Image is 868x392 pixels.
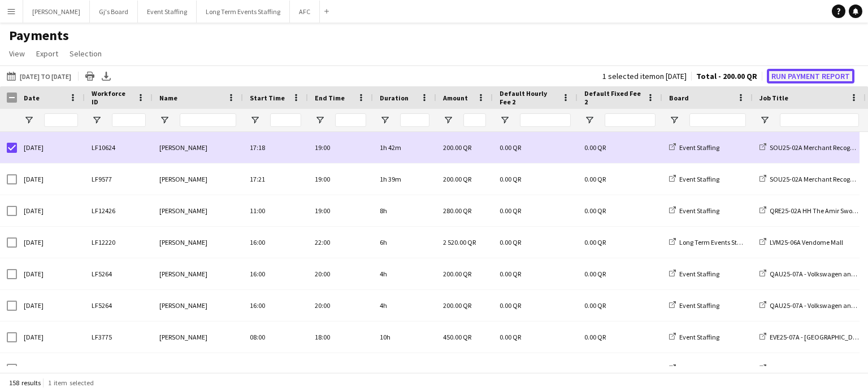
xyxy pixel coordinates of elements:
a: Event Staffing [669,301,719,310]
a: Event Staffing [669,364,719,373]
input: End Time Filter Input [335,113,366,127]
div: 0.00 QR [578,258,662,289]
span: Event Staffing [679,301,719,310]
input: Board Filter Input [689,113,746,127]
div: 17:21 [243,164,308,195]
div: 19:00 [308,164,373,195]
span: 200.00 QR [443,175,471,183]
div: 0.00 QR [493,290,578,321]
input: Default Fixed Fee 2 Filter Input [605,113,656,127]
a: Export [32,46,63,61]
button: [DATE] to [DATE] [5,69,73,83]
input: Name Filter Input [180,113,236,127]
span: Long Term Events Staffing [679,238,754,246]
div: 16:00 [243,227,308,258]
div: 08:00 [243,321,308,353]
span: 1 item selected [48,378,94,387]
div: 22:00 [308,227,373,258]
div: 0.00 QR [493,227,578,258]
div: 6h [373,227,436,258]
app-action-btn: Print [83,69,97,83]
span: 200.00 QR [443,301,471,310]
input: Amount Filter Input [463,113,486,127]
input: Workforce ID Filter Input [112,113,146,127]
div: LF12220 [85,227,153,258]
button: Open Filter Menu [584,115,594,125]
span: 200.00 QR [443,270,471,278]
div: 17:00 [308,353,373,384]
div: LF5264 [85,290,153,321]
div: 10h [373,321,436,353]
span: Job Title [759,94,788,102]
button: AFC [290,1,320,23]
div: 0.00 QR [578,195,662,226]
span: Name [159,94,177,102]
div: 20:00 [308,290,373,321]
span: Event Staffing [679,364,719,373]
div: [DATE] [17,353,85,384]
div: 4h [373,258,436,289]
button: Run Payment Report [767,69,854,83]
div: LF9577 [85,164,153,195]
div: 16:00 [243,258,308,289]
span: [PERSON_NAME] [159,238,207,246]
div: 11:00 [243,195,308,226]
button: Gj's Board [90,1,138,23]
span: 2 520.00 QR [443,238,476,246]
button: Open Filter Menu [315,115,325,125]
span: Duration [380,94,409,102]
button: Event Staffing [138,1,197,23]
span: Event Staffing [679,333,719,341]
div: [DATE] [17,258,85,289]
app-action-btn: Export XLSX [99,69,113,83]
div: 4h [373,290,436,321]
span: Default Hourly Fee 2 [500,89,557,106]
span: Selection [70,49,102,59]
input: Default Hourly Fee 2 Filter Input [520,113,571,127]
span: [PERSON_NAME] [159,301,207,310]
button: Open Filter Menu [250,115,260,125]
a: Event Staffing [669,143,719,152]
div: LF10624 [85,132,153,163]
input: Job Title Filter Input [780,113,859,127]
div: 19:00 [308,132,373,163]
button: Open Filter Menu [500,115,510,125]
div: 0.00 QR [578,321,662,353]
input: Date Filter Input [44,113,78,127]
div: LF6949 [85,353,153,384]
span: Event Staffing [679,143,719,152]
span: [PERSON_NAME] [159,270,207,278]
div: LF3775 [85,321,153,353]
span: Default Fixed Fee 2 [584,89,642,106]
div: 0.00 QR [578,164,662,195]
div: 0.00 QR [578,227,662,258]
span: View [9,49,25,59]
a: Long Term Events Staffing [669,238,754,246]
span: Workforce ID [92,89,132,106]
div: LF12426 [85,195,153,226]
a: Event Staffing [669,206,719,215]
span: Start Time [250,94,285,102]
span: [PERSON_NAME] [159,175,207,183]
span: 450.00 QR [443,333,471,341]
div: LF5264 [85,258,153,289]
div: 0.00 QR [493,258,578,289]
button: Open Filter Menu [759,115,770,125]
div: [DATE] [17,132,85,163]
div: 1h 42m [373,132,436,163]
span: [PERSON_NAME] [159,206,207,215]
span: Total - 200.00 QR [696,71,757,81]
div: 0.00 QR [493,164,578,195]
div: [DATE] [17,227,85,258]
button: Open Filter Menu [159,115,170,125]
span: Event Staffing [679,270,719,278]
div: 0.00 QR [493,353,578,384]
div: 0.00 QR [578,353,662,384]
span: LVM25-06A Vendome Mall [770,238,843,246]
div: [DATE] [17,321,85,353]
div: 19:00 [308,195,373,226]
div: [DATE] [17,164,85,195]
button: Long Term Events Staffing [197,1,290,23]
div: 0.00 QR [578,290,662,321]
div: 8h [373,195,436,226]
